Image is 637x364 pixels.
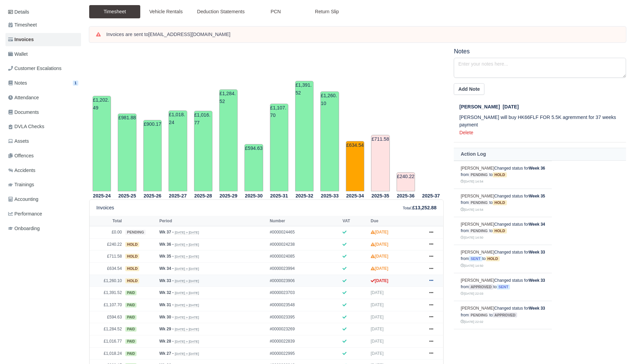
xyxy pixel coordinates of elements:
[125,266,139,271] span: hold
[125,339,137,344] span: paid
[454,48,626,55] h5: Notes
[469,256,482,261] span: sent
[5,48,81,61] a: Wallet
[529,194,545,198] strong: Week 35
[194,111,212,191] td: £1,016.77
[459,104,500,109] span: [PERSON_NAME]
[5,164,81,177] a: Accidents
[125,303,137,308] span: paid
[175,340,199,344] small: [DATE] » [DATE]
[159,339,174,344] strong: Wk 28 -
[371,135,389,191] td: £711.58
[5,207,81,221] a: Performance
[90,323,124,335] td: £1,284.52
[514,285,637,364] iframe: Chat Widget
[125,242,139,247] span: hold
[5,106,81,119] a: Documents
[5,33,81,46] a: Invoices
[371,230,388,235] strong: [DATE]
[5,6,81,18] a: Details
[371,351,384,356] span: [DATE]
[268,347,341,360] td: #0000022995
[268,250,341,263] td: #0000024085
[403,206,411,210] small: Total
[8,167,35,174] span: Accidents
[461,306,494,311] a: [PERSON_NAME]
[159,302,174,307] strong: Wk 31 -
[140,192,165,200] th: 2025-26
[90,299,124,311] td: £1,107.70
[125,315,137,320] span: paid
[5,18,81,32] a: Timesheet
[270,104,288,192] td: £1,107.70
[497,284,510,290] span: sent
[295,81,314,191] td: £1,391.52
[5,135,81,148] a: Assets
[371,290,384,295] span: [DATE]
[371,302,384,307] span: [DATE]
[268,238,341,250] td: #0000024238
[529,222,545,227] strong: Week 34
[250,5,301,18] a: PCN
[268,263,341,275] td: #0000023994
[268,216,341,226] th: Number
[5,178,81,191] a: Trainings
[148,32,230,37] strong: [EMAIL_ADDRESS][DOMAIN_NAME]
[90,238,124,250] td: £240.22
[90,275,124,287] td: £1,260.10
[459,130,473,135] a: Delete
[8,137,29,145] span: Assets
[461,208,483,211] small: [DATE] 14:54
[454,245,552,273] td: Changed status for from to
[5,222,81,235] a: Onboarding
[5,91,81,104] a: Attendance
[368,192,393,200] th: 2025-35
[90,250,124,263] td: £711.58
[8,152,34,160] span: Offences
[371,339,384,344] span: [DATE]
[461,222,494,227] a: [PERSON_NAME]
[317,192,342,200] th: 2025-33
[159,254,174,259] strong: Wk 35 -
[89,5,140,18] a: Timesheet
[418,192,444,200] th: 2025-37
[292,192,317,200] th: 2025-32
[371,254,388,259] strong: [DATE]
[159,327,174,331] strong: Wk 29 -
[371,278,388,283] strong: [DATE]
[301,5,352,18] a: Return Slip
[461,236,483,239] small: [DATE] 14:50
[412,205,436,210] strong: £13,252.88
[8,50,28,58] span: Wallet
[493,200,507,205] span: hold
[175,243,199,247] small: [DATE] » [DATE]
[216,192,241,200] th: 2025-29
[90,287,124,299] td: £1,391.52
[159,242,174,247] strong: Wk 36 -
[90,226,124,239] td: £0.00
[454,273,552,301] td: Changed status for from to
[8,65,62,72] span: Customer Escalations
[90,335,124,348] td: £1,016.77
[175,279,199,283] small: [DATE] » [DATE]
[143,120,162,191] td: £900.17
[393,192,418,200] th: 2025-36
[159,266,174,271] strong: Wk 34 -
[454,189,552,217] td: Changed status for from to
[268,275,341,287] td: #0000023906
[159,351,174,356] strong: Wk 27 -
[219,89,238,191] td: £1,284.52
[461,250,494,255] a: [PERSON_NAME]
[73,81,78,86] span: 1
[343,192,368,200] th: 2025-34
[125,230,146,235] span: pending
[469,172,489,177] span: pending
[268,226,341,239] td: #0000024465
[268,323,341,335] td: #0000023269
[486,256,500,261] span: hold
[125,351,137,356] span: paid
[8,123,44,131] span: DVLA Checks
[175,291,199,295] small: [DATE] » [DATE]
[191,192,216,200] th: 2025-28
[158,216,268,226] th: Period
